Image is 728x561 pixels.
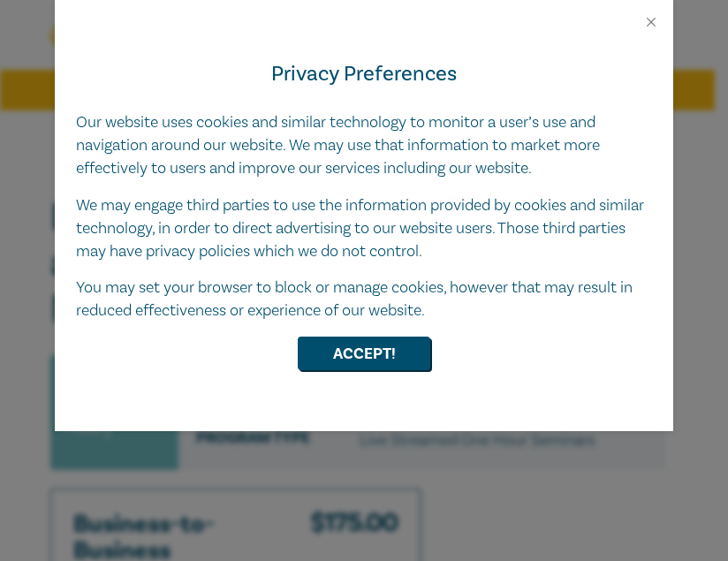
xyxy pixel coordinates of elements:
p: You may set your browser to block or manage cookies, however that may result in reduced effective... [76,277,652,322]
h4: Privacy Preferences [76,58,652,90]
p: Our website uses cookies and similar technology to monitor a user’s use and navigation around our... [76,111,652,180]
button: Accept! [298,337,430,370]
p: We may engage third parties to use the information provided by cookies and similar technology, in... [76,194,652,263]
button: Close [643,14,659,30]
